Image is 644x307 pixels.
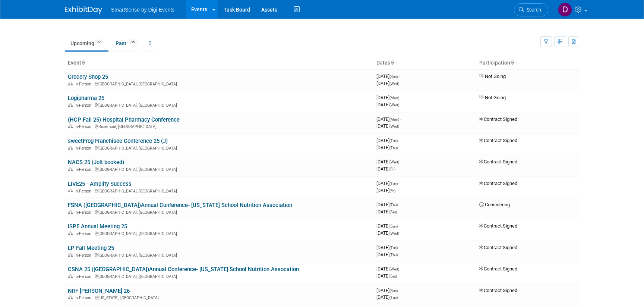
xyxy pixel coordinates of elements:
[68,266,299,273] a: CSNA 25 ([GEOGRAPHIC_DATA])Annual Conference- [US_STATE] School Nutrition Assocation
[389,267,399,271] span: (Wed)
[68,274,73,278] img: In-Person Event
[68,210,73,214] img: In-Person Event
[68,202,292,209] a: FSNA ([GEOGRAPHIC_DATA])Annual Conference- [US_STATE] School Nutrition Association
[75,103,94,108] span: In-Person
[399,202,400,207] span: -
[68,252,370,258] div: [GEOGRAPHIC_DATA], [GEOGRAPHIC_DATA]
[68,116,180,123] a: (HCP Fall 25) Hospital Pharmacy Conference
[111,7,174,13] span: SmartSense by Digi Events
[376,266,401,272] span: [DATE]
[389,146,398,150] span: (Thu)
[81,60,85,66] a: Sort by Event Name
[479,95,506,100] span: Not Going
[75,274,94,279] span: In-Person
[389,96,399,100] span: (Mon)
[389,139,398,143] span: (Tue)
[376,294,398,300] span: [DATE]
[68,181,132,187] a: LIVE25 - Amplify Success
[399,288,400,293] span: -
[389,82,399,86] span: (Wed)
[479,202,510,207] span: Considering
[95,40,103,45] span: 22
[479,288,517,293] span: Contract Signed
[389,124,399,128] span: (Wed)
[68,95,104,101] a: Logipharma 25
[68,103,73,107] img: In-Person Event
[75,82,94,87] span: In-Person
[389,160,399,164] span: (Wed)
[400,95,401,100] span: -
[479,138,517,143] span: Contract Signed
[389,274,397,278] span: (Sat)
[68,138,168,144] a: sweetFrog Franchisee Conference 25 (J)
[376,102,399,107] span: [DATE]
[68,189,73,192] img: In-Person Event
[68,166,370,172] div: [GEOGRAPHIC_DATA], [GEOGRAPHIC_DATA]
[400,116,401,122] span: -
[376,245,400,250] span: [DATE]
[389,103,399,107] span: (Wed)
[376,81,399,86] span: [DATE]
[389,289,398,293] span: (Sun)
[389,203,398,207] span: (Thu)
[389,295,398,300] span: (Tue)
[376,123,399,129] span: [DATE]
[68,81,370,87] div: [GEOGRAPHIC_DATA], [GEOGRAPHIC_DATA]
[479,223,517,229] span: Contract Signed
[376,145,398,150] span: [DATE]
[68,82,73,85] img: In-Person Event
[399,223,400,229] span: -
[389,231,399,235] span: (Wed)
[68,73,108,80] a: Grocery Shop 25
[514,3,548,16] a: Search
[399,73,400,79] span: -
[68,294,370,300] div: [US_STATE], [GEOGRAPHIC_DATA]
[68,295,73,299] img: In-Person Event
[65,57,373,69] th: Event
[376,188,395,193] span: [DATE]
[65,6,102,14] img: ExhibitDay
[68,124,73,128] img: In-Person Event
[479,116,517,122] span: Contract Signed
[376,159,401,165] span: [DATE]
[389,210,397,214] span: (Sat)
[400,266,401,272] span: -
[376,273,397,279] span: [DATE]
[68,253,73,257] img: In-Person Event
[479,159,517,165] span: Contract Signed
[479,266,517,272] span: Contract Signed
[399,245,400,250] span: -
[75,231,94,236] span: In-Person
[68,209,370,215] div: [GEOGRAPHIC_DATA], [GEOGRAPHIC_DATA]
[373,57,476,69] th: Dates
[68,223,127,230] a: ISPE Annual Meeting 25
[524,7,541,13] span: Search
[399,181,400,186] span: -
[68,146,73,150] img: In-Person Event
[479,73,506,79] span: Not Going
[65,36,108,50] a: Upcoming22
[389,253,398,257] span: (Thu)
[389,118,399,122] span: (Mon)
[400,159,401,165] span: -
[510,60,514,66] a: Sort by Participation Type
[75,146,94,151] span: In-Person
[68,288,130,294] a: NRF [PERSON_NAME] 26
[376,230,399,236] span: [DATE]
[75,253,94,258] span: In-Person
[376,166,395,172] span: [DATE]
[389,189,395,193] span: (Fri)
[75,124,94,129] span: In-Person
[68,188,370,194] div: [GEOGRAPHIC_DATA], [GEOGRAPHIC_DATA]
[68,123,370,129] div: Rosemont, [GEOGRAPHIC_DATA]
[476,57,579,69] th: Participation
[127,40,137,45] span: 135
[376,209,397,214] span: [DATE]
[376,138,400,143] span: [DATE]
[479,245,517,250] span: Contract Signed
[75,189,94,194] span: In-Person
[376,223,400,229] span: [DATE]
[68,102,370,108] div: [GEOGRAPHIC_DATA], [GEOGRAPHIC_DATA]
[376,288,400,293] span: [DATE]
[399,138,400,143] span: -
